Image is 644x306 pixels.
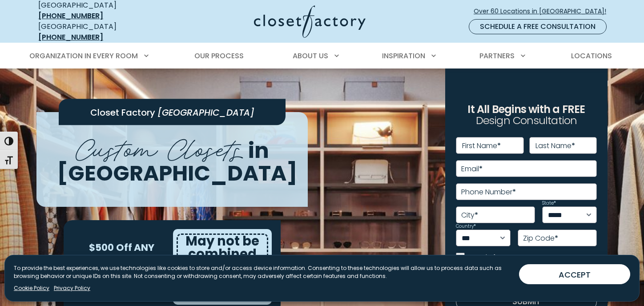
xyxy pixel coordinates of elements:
div: [GEOGRAPHIC_DATA] [38,21,167,43]
span: Over 60 Locations in [GEOGRAPHIC_DATA]! [474,7,613,16]
label: State [542,201,556,205]
nav: Primary Menu [23,44,621,68]
span: in [GEOGRAPHIC_DATA] [57,136,298,188]
label: Phone Number [461,189,516,196]
a: Privacy Policy [54,284,90,292]
span: Closet Factory [90,106,155,119]
a: Schedule a Free Consultation [469,19,607,34]
span: Locations [571,51,612,61]
span: $500 Off [89,241,132,254]
button: ACCEPT [519,264,630,284]
span: Design Consultation [476,113,577,128]
span: May not be combined with any other offer. [185,232,260,289]
label: Zip Code [523,235,558,242]
span: Custom Closets [76,126,243,167]
p: To provide the best experiences, we use technologies like cookies to store and/or access device i... [14,264,512,280]
label: Email [461,165,483,173]
span: About Us [293,51,328,61]
label: City [461,212,478,219]
span: Partners [479,51,515,61]
span: [GEOGRAPHIC_DATA] [157,106,254,119]
img: Closet Factory Logo [254,5,366,38]
span: Organization in Every Room [29,51,138,61]
span: Our Process [194,51,244,61]
a: Over 60 Locations in [GEOGRAPHIC_DATA]! [473,4,614,19]
a: Cookie Policy [14,284,49,292]
label: Last Name [535,142,575,149]
a: [PHONE_NUMBER] [38,32,103,42]
label: Opt-in for text messages [470,253,597,262]
span: Inspiration [382,51,425,61]
label: Country [456,224,476,229]
label: First Name [462,142,501,149]
a: [PHONE_NUMBER] [38,11,103,21]
span: It All Begins with a FREE [467,102,585,117]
